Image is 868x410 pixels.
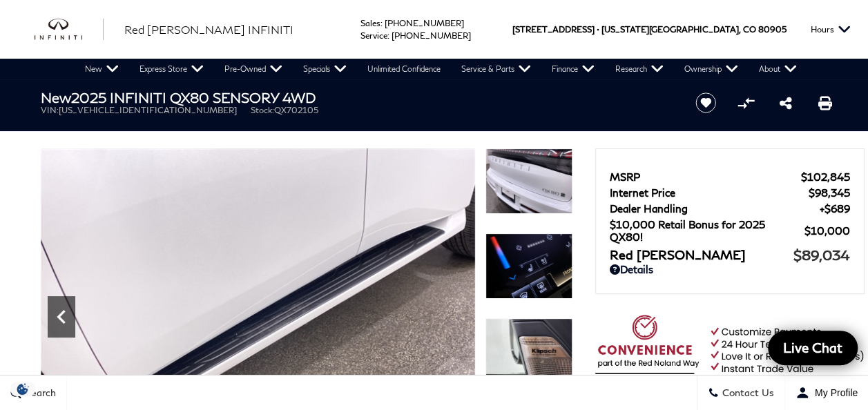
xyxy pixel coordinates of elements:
[214,59,293,79] a: Pre-Owned
[785,375,868,410] button: Open user profile menu
[610,246,850,263] a: Red [PERSON_NAME] $89,034
[820,202,850,215] span: $689
[818,95,832,111] a: Print this New 2025 INFINITI QX80 SENSORY 4WD
[41,90,673,105] h1: 2025 INFINITI QX80 SENSORY 4WD
[610,263,850,275] a: Details
[451,59,541,79] a: Service & Parts
[610,202,820,215] span: Dealer Handling
[691,92,721,114] button: Save vehicle
[251,105,274,115] span: Stock:
[274,105,318,115] span: QX702105
[674,59,749,79] a: Ownership
[610,170,801,183] span: MSRP
[293,59,357,79] a: Specials
[610,186,809,199] span: Internet Price
[610,170,850,183] a: MSRP $102,845
[41,105,59,115] span: VIN:
[360,30,387,41] span: Service
[776,339,849,356] span: Live Chat
[387,30,389,41] span: :
[719,387,774,399] span: Contact Us
[380,18,383,28] span: :
[541,59,605,79] a: Finance
[779,95,791,111] a: Share this New 2025 INFINITI QX80 SENSORY 4WD
[392,30,471,41] a: [PHONE_NUMBER]
[35,19,104,41] a: infiniti
[610,186,850,199] a: Internet Price $98,345
[610,202,850,215] a: Dealer Handling $689
[749,59,807,79] a: About
[610,218,804,243] span: $10,000 Retail Bonus for 2025 QX80!
[48,296,75,338] div: Previous
[129,59,214,79] a: Express Store
[124,23,293,36] span: Red [PERSON_NAME] INFINITI
[124,21,293,38] a: Red [PERSON_NAME] INFINITI
[7,382,39,396] section: Click to Open Cookie Consent Modal
[801,170,850,183] span: $102,845
[809,186,850,199] span: $98,345
[485,233,572,299] img: New 2025 RADIANT WHITE INFINITI SENSORY 4WD image 35
[35,19,104,41] img: INFINITI
[485,318,572,384] img: New 2025 RADIANT WHITE INFINITI SENSORY 4WD image 36
[41,89,71,106] strong: New
[21,387,56,399] span: Search
[809,387,858,398] span: My Profile
[75,59,129,79] a: New
[357,59,451,79] a: Unlimited Confidence
[735,92,756,113] button: Compare Vehicle
[605,59,674,79] a: Research
[804,224,850,237] span: $10,000
[385,18,464,28] a: [PHONE_NUMBER]
[512,24,787,35] a: [STREET_ADDRESS] • [US_STATE][GEOGRAPHIC_DATA], CO 80905
[7,382,39,396] img: Opt-Out Icon
[610,218,850,243] a: $10,000 Retail Bonus for 2025 QX80! $10,000
[360,18,380,28] span: Sales
[793,246,850,263] span: $89,034
[768,331,858,365] a: Live Chat
[610,247,793,262] span: Red [PERSON_NAME]
[75,59,807,79] nav: Main Navigation
[485,148,572,214] img: New 2025 RADIANT WHITE INFINITI SENSORY 4WD image 34
[59,105,237,115] span: [US_VEHICLE_IDENTIFICATION_NUMBER]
